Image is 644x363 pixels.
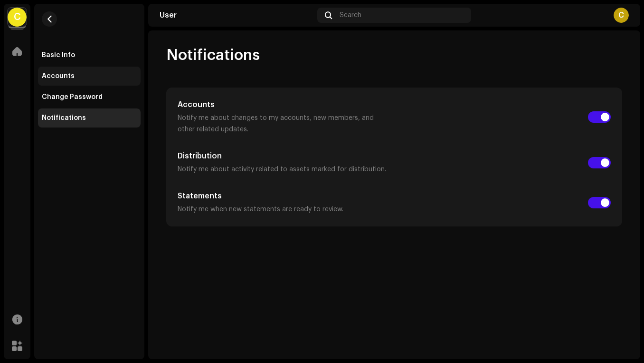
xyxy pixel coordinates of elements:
div: Change Password [42,93,103,101]
div: C [614,8,629,23]
re-m-nav-item: Change Password [38,88,141,107]
re-m-nav-item: Notifications [38,108,141,128]
div: Basic Info [42,51,75,59]
p: Notify me about changes to my accounts, new members, and other related updates. [178,112,390,135]
div: Notifications [42,114,86,122]
span: Search [340,11,361,19]
span: Notifications [166,46,260,65]
p: Notify me when new statements are ready to review. [178,204,390,215]
div: User [160,11,313,19]
div: C [8,8,27,27]
h5: Statements [178,190,390,202]
h5: Distribution [178,150,390,162]
re-m-nav-item: Accounts [38,67,141,86]
h5: Accounts [178,99,390,110]
p: Notify me about activity related to assets marked for distribution. [178,164,390,175]
re-m-nav-item: Basic Info [38,46,141,65]
div: Accounts [42,72,75,80]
